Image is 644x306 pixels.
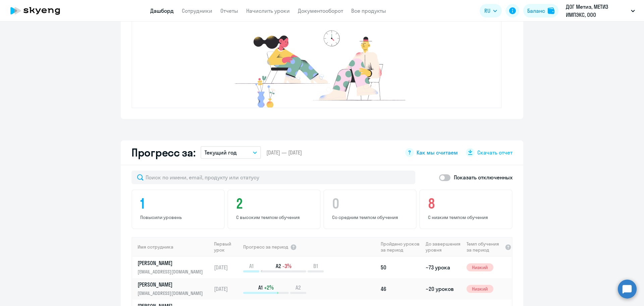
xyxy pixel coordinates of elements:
button: ДОГ Метиз, МЕТИЗ ИМПЭКС, ООО [562,3,638,19]
h4: 2 [236,195,314,212]
h4: 8 [428,195,506,212]
span: Скачать отчет [477,149,513,156]
a: Сотрудники [182,7,212,14]
a: Отчеты [220,7,238,14]
td: ~20 уроков [423,278,464,300]
p: Текущий год [205,148,237,157]
p: [PERSON_NAME] [138,259,207,267]
button: Текущий год [201,146,261,159]
th: Первый урок [211,237,243,257]
p: С высоким темпом обучения [236,214,314,220]
p: [EMAIL_ADDRESS][DOMAIN_NAME] [138,290,207,297]
span: +2% [264,284,274,291]
td: [DATE] [211,278,243,300]
a: Дашборд [150,7,174,14]
th: Пройдено уроков за период [378,237,423,257]
span: B1 [313,262,318,270]
span: Низкий [467,263,493,271]
a: Документооборот [298,7,343,14]
span: A1 [249,262,254,270]
p: [PERSON_NAME] [138,281,207,288]
p: Повысили уровень [140,214,218,220]
button: RU [480,4,502,17]
span: RU [484,7,490,15]
span: Темп обучения за период [467,241,503,253]
p: ДОГ Метиз, МЕТИЗ ИМПЭКС, ООО [566,3,628,19]
h2: Прогресс за: [131,146,195,159]
span: Низкий [467,285,493,293]
th: До завершения уровня [423,237,464,257]
span: A2 [296,284,301,291]
td: 50 [378,257,423,278]
p: [EMAIL_ADDRESS][DOMAIN_NAME] [138,268,207,275]
h4: 1 [140,195,218,212]
span: [DATE] — [DATE] [266,149,302,156]
td: ~73 урока [423,257,464,278]
span: Как мы считаем [417,149,458,156]
a: [PERSON_NAME][EMAIL_ADDRESS][DOMAIN_NAME] [138,259,211,275]
span: Прогресс за период [243,244,288,250]
th: Имя сотрудника [132,237,211,257]
a: Все продукты [351,7,386,14]
td: 46 [378,278,423,300]
span: A2 [276,262,281,270]
img: no-data [216,27,417,107]
input: Поиск по имени, email, продукту или статусу [131,171,415,184]
a: [PERSON_NAME][EMAIL_ADDRESS][DOMAIN_NAME] [138,281,211,297]
div: Баланс [527,7,545,15]
span: A1 [258,284,263,291]
button: Балансbalance [523,4,558,17]
p: С низким темпом обучения [428,214,506,220]
p: Показать отключенных [454,173,513,181]
a: Начислить уроки [246,7,290,14]
span: -3% [282,262,291,270]
td: [DATE] [211,257,243,278]
img: balance [548,7,554,14]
